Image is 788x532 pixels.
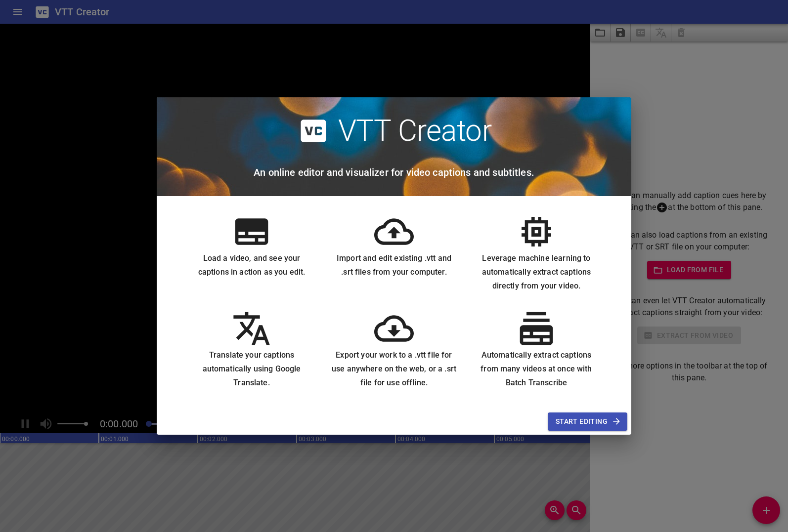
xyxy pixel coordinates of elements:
[473,348,600,390] h6: Automatically extract captions from many videos at once with Batch Transcribe
[188,251,315,279] h6: Load a video, and see your captions in action as you edit.
[331,251,457,279] h6: Import and edit existing .vtt and .srt files from your computer.
[188,348,315,390] h6: Translate your captions automatically using Google Translate.
[254,164,534,180] h6: An online editor and visualizer for video captions and subtitles.
[331,348,457,390] h6: Export your work to a .vtt file for use anywhere on the web, or a .srt file for use offline.
[473,251,600,293] h6: Leverage machine learning to automatically extract captions directly from your video.
[556,415,619,428] span: Start Editing
[548,412,627,431] button: Start Editing
[338,113,492,149] h2: VTT Creator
